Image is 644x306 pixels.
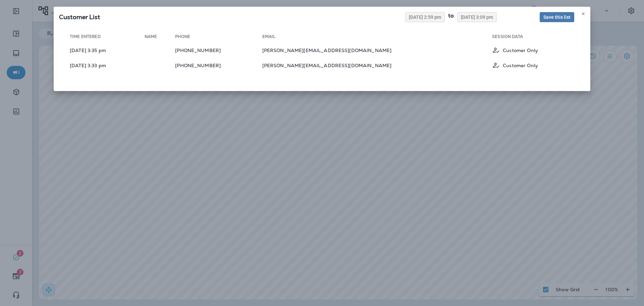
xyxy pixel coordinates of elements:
span: [DATE] 3:09 pm [461,15,493,19]
td: [PERSON_NAME][EMAIL_ADDRESS][DOMAIN_NAME] [262,43,492,57]
div: Customer Only [492,61,574,70]
div: Customer Only [492,46,574,54]
th: Session Data [492,34,580,42]
td: [PERSON_NAME][EMAIL_ADDRESS][DOMAIN_NAME] [262,58,492,72]
td: [DATE] 3:35 pm [64,43,145,57]
th: Name [145,34,175,42]
th: Phone [175,34,262,42]
td: [PHONE_NUMBER] [175,43,262,57]
button: Save this list [540,12,574,22]
span: [DATE] 2:59 pm [409,15,441,19]
span: Save this list [543,15,571,19]
div: to [445,12,457,22]
th: Time Entered [64,34,145,42]
button: [DATE] 2:59 pm [405,12,445,22]
p: Customer Only [503,63,538,68]
p: Customer Only [503,48,538,53]
td: [DATE] 3:33 pm [64,58,145,72]
span: SQL [59,13,100,21]
td: [PHONE_NUMBER] [175,58,262,72]
button: [DATE] 3:09 pm [457,12,497,22]
th: Email [262,34,492,42]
